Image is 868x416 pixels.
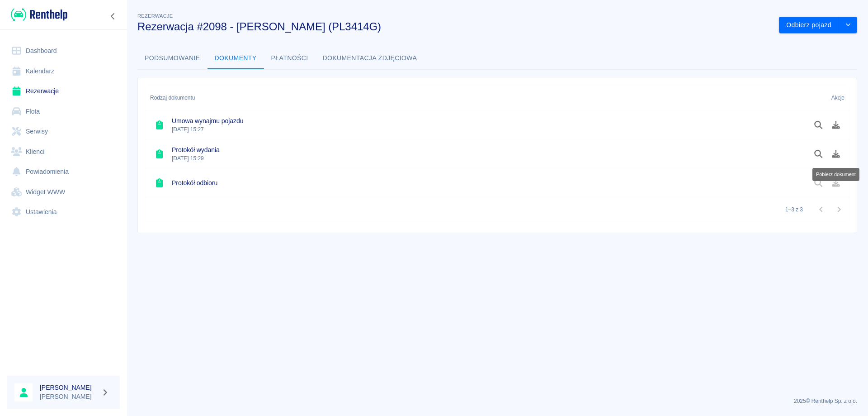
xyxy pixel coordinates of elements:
button: Pobierz dokument [827,146,845,162]
a: Powiadomienia [7,162,120,182]
a: Widget WWW [7,182,120,202]
div: Pobierz dokument [812,168,859,181]
h3: Rezerwacja #2098 - [PERSON_NAME] (PL3414G) [137,20,772,33]
a: Klienci [7,142,120,162]
h6: Protokół wydania [172,145,220,154]
button: Pobierz dokument [827,117,845,133]
a: Renthelp logo [7,7,67,22]
button: Podgląd dokumentu [810,146,827,162]
div: Akcje [796,85,849,110]
div: Rodzaj dokumentu [146,85,796,110]
a: Kalendarz [7,61,120,81]
button: Płatności [264,48,316,69]
div: Rodzaj dokumentu [150,85,195,110]
a: Dashboard [7,41,120,61]
div: Akcje [831,85,844,110]
button: drop-down [839,17,857,33]
button: Odbierz pojazd [779,17,839,33]
span: Rezerwacje [137,13,173,19]
button: Dokumenty [208,48,264,69]
h6: [PERSON_NAME] [40,383,98,392]
p: 1–3 z 3 [785,206,803,214]
p: 2025 © Renthelp Sp. z o.o. [137,397,857,405]
button: Podgląd dokumentu [810,117,827,133]
button: Podsumowanie [137,48,208,69]
a: Flota [7,101,120,122]
p: [DATE] 15:29 [172,154,220,163]
h6: Umowa wynajmu pojazdu [172,116,243,125]
a: Rezerwacje [7,81,120,101]
button: Dokumentacja zdjęciowa [316,48,425,69]
a: Ustawienia [7,202,120,222]
button: Zwiń nawigację [106,10,120,22]
p: [PERSON_NAME] [40,392,98,402]
h6: Protokół odbioru [172,178,217,187]
p: [DATE] 15:27 [172,125,243,134]
a: Serwisy [7,121,120,142]
img: Renthelp logo [11,7,67,22]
